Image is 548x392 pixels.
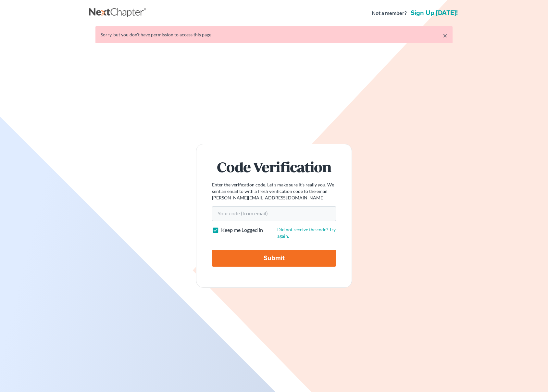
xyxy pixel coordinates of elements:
input: Submit [212,250,336,267]
strong: Not a member? [372,9,407,17]
p: Enter the verification code. Let's make sure it's really you. We sent an email to with a fresh ve... [212,182,336,201]
a: Sign up [DATE]! [409,10,459,16]
input: Your code (from email) [212,206,336,221]
label: Keep me Logged in [221,226,263,234]
div: Sorry, but you don't have permission to access this page [101,32,447,38]
a: × [443,32,447,39]
a: Did not receive the code? Try again. [277,227,336,239]
h1: Code Verification [212,160,336,174]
